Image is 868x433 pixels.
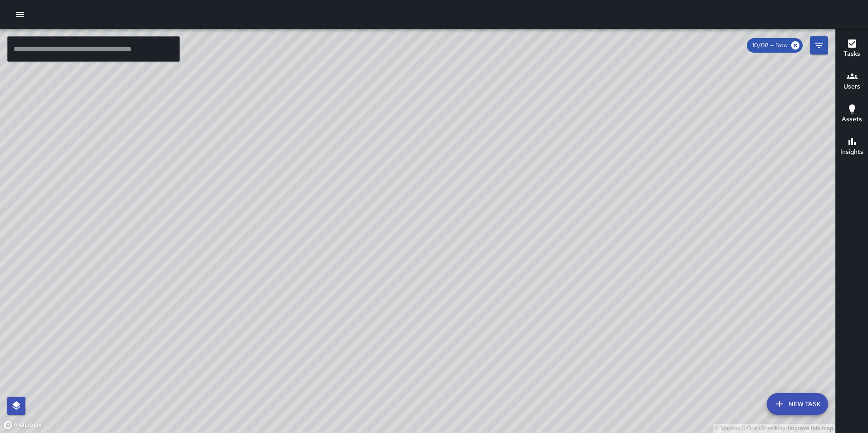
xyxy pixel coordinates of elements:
div: 10/08 — Now [747,38,803,53]
button: Users [836,65,868,98]
button: Filters [810,36,828,54]
button: Tasks [836,33,868,65]
button: Assets [836,98,868,131]
h6: Tasks [843,49,860,59]
h6: Users [843,82,860,92]
button: Insights [836,131,868,163]
h6: Insights [840,147,863,157]
h6: Assets [842,114,862,124]
button: New Task [767,393,828,415]
span: 10/08 — Now [747,41,793,50]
